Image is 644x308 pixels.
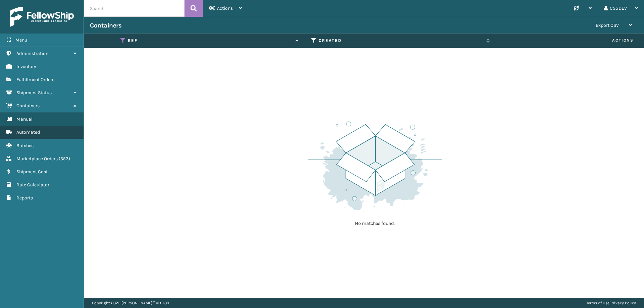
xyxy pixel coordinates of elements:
[59,156,70,162] span: ( 553 )
[498,35,638,46] span: Actions
[16,129,40,135] span: Automated
[92,298,169,308] p: Copyright 2023 [PERSON_NAME]™ v 1.0.188
[596,22,619,28] span: Export CSV
[10,7,74,27] img: logo
[217,5,233,11] span: Actions
[16,169,48,175] span: Shipment Cost
[15,37,27,43] span: Menu
[16,77,54,82] span: Fulfillment Orders
[16,103,40,109] span: Containers
[16,116,33,122] span: Manual
[319,38,483,44] label: Created
[16,156,58,162] span: Marketplace Orders
[610,301,636,305] a: Privacy Policy
[16,195,33,201] span: Reports
[586,298,636,308] div: |
[16,143,34,148] span: Batches
[586,301,609,305] a: Terms of Use
[16,182,49,188] span: Rate Calculator
[90,21,121,29] h3: Containers
[16,51,48,56] span: Administration
[128,38,292,44] label: Ref
[16,64,36,69] span: Inventory
[16,90,52,96] span: Shipment Status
